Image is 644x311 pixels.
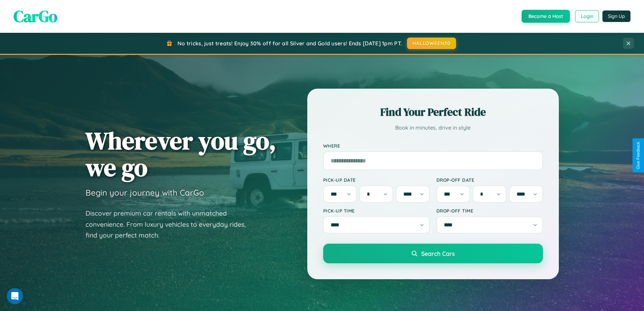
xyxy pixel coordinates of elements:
[323,177,430,183] label: Pick-up Date
[86,187,204,198] h3: Begin your journey with CarGo
[323,208,430,214] label: Pick-up Time
[436,208,543,214] label: Drop-off Time
[7,288,23,304] iframe: Intercom live chat
[407,38,456,49] button: HALLOWEEN30
[323,105,543,119] h2: Find Your Perfect Ride
[636,142,641,169] div: Give Feedback
[14,5,57,27] span: CarGo
[323,123,543,133] p: Book in minutes, drive in style
[323,244,543,263] button: Search Cars
[177,40,402,47] span: No tricks, just treats! Enjoy 30% off for all Silver and Gold users! Ends [DATE] 1pm PT.
[575,10,599,22] button: Login
[323,143,543,149] label: Where
[602,10,630,22] button: Sign Up
[436,177,543,183] label: Drop-off Date
[421,250,455,257] span: Search Cars
[86,208,255,241] p: Discover premium car rentals with unmatched convenience. From luxury vehicles to everyday rides, ...
[522,10,570,23] button: Become a Host
[86,127,276,181] h1: Wherever you go, we go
